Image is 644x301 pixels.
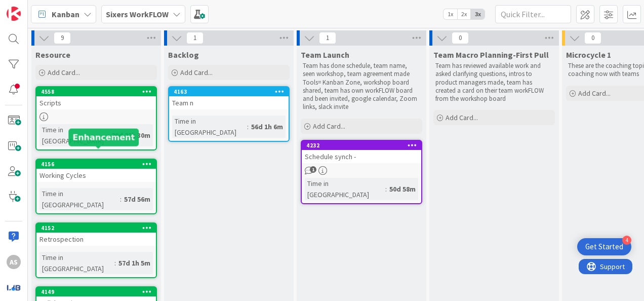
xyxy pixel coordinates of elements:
span: Add Card... [446,113,478,122]
span: Microcycle 1 [566,50,611,60]
div: 4152 [36,223,156,233]
div: Schedule synch - [302,150,421,163]
div: 4156 [41,161,156,168]
div: Get Started [585,242,623,252]
span: : [114,257,116,269]
span: Team Macro Planning-First Pull [433,50,549,60]
span: : [247,121,249,132]
div: Team n [169,96,289,109]
p: Team has done schedule, team name, seen workshop, team agreement made [303,62,420,79]
span: Backlog [168,50,199,60]
div: 4558 [41,88,156,95]
div: Time in [GEOGRAPHIC_DATA] [172,116,247,138]
div: Time in [GEOGRAPHIC_DATA] [305,178,385,200]
div: 4558 [36,87,156,96]
span: 1x [444,9,457,19]
span: Resource [35,50,70,60]
div: Retrospection [36,233,156,246]
div: 56d 1h 6m [249,121,286,132]
a: 4156Working CyclesTime in [GEOGRAPHIC_DATA]:57d 56m [35,159,157,214]
a: 4163Team nTime in [GEOGRAPHIC_DATA]:56d 1h 6m [168,86,290,142]
span: 9 [54,32,71,44]
div: Time in [GEOGRAPHIC_DATA] [39,252,114,274]
div: 4232 [306,142,421,149]
h5: Enhancement [72,132,135,142]
div: 4163 [169,87,289,96]
div: 4156 [36,160,156,169]
a: 4152RetrospectionTime in [GEOGRAPHIC_DATA]:57d 1h 5m [35,222,157,278]
div: 4 [622,236,631,245]
div: 4149 [36,287,156,296]
div: 4152 [41,224,156,232]
span: Kanban [52,8,79,20]
div: Scripts [36,96,156,109]
span: Add Card... [180,68,213,77]
div: 4149 [41,288,156,295]
span: 2x [457,9,471,19]
div: Working Cycles [36,169,156,182]
div: Time in [GEOGRAPHIC_DATA] [39,188,120,210]
span: 1 [319,32,336,44]
span: 1 [186,32,204,44]
div: AS [7,255,21,269]
span: : [385,183,387,195]
div: 4156Working Cycles [36,160,156,182]
span: 0 [452,32,469,44]
div: 50d 58m [387,183,418,195]
p: Tools= Kanban Zone, workshop board shared, team has own workFLOW board and been invited, google c... [303,79,420,111]
span: Add Card... [313,122,345,131]
div: Time in [GEOGRAPHIC_DATA] [39,124,107,146]
span: Add Card... [48,68,80,77]
span: Team Launch [301,50,349,60]
div: 4163Team n [169,87,289,109]
input: Quick Filter... [495,5,571,23]
b: Sixers WorkFLOW [106,9,169,19]
div: 57d 56m [122,194,153,205]
div: 4558Scripts [36,87,156,109]
img: Visit kanbanzone.com [7,7,21,21]
div: 4163 [174,88,289,95]
span: Support [21,2,46,14]
span: 1 [310,166,316,173]
div: 57d 1h 5m [116,257,153,269]
span: Add Card... [578,89,611,98]
div: 4152Retrospection [36,223,156,246]
div: Open Get Started checklist, remaining modules: 4 [577,238,631,255]
img: avatar [7,280,21,294]
div: 4232 [302,141,421,150]
p: Team has reviewed available work and asked clarifying questions, intros to product managers made,... [435,62,553,103]
span: 0 [584,32,601,44]
span: 3x [471,9,485,19]
a: 4232Schedule synch -Time in [GEOGRAPHIC_DATA]:50d 58m [301,140,422,204]
div: 4232Schedule synch - [302,141,421,163]
span: : [120,194,122,205]
a: 4558ScriptsTime in [GEOGRAPHIC_DATA]:20d 22h 30m [35,86,157,150]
